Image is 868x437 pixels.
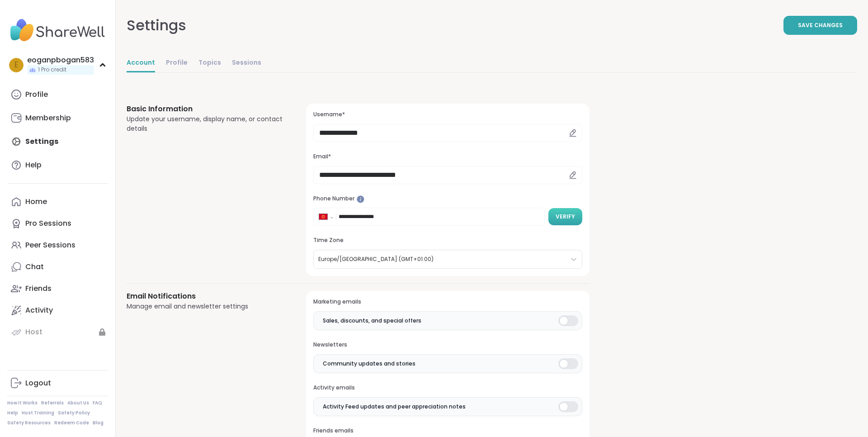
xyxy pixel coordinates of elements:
a: Host [7,321,108,343]
span: Sales, discounts, and special offers [323,317,421,325]
a: Activity [7,299,108,321]
h3: Marketing emails [313,298,582,306]
h3: Newsletters [313,341,582,349]
div: Logout [25,378,51,388]
div: Friends [25,284,52,294]
a: Peer Sessions [7,234,108,256]
span: Verify [556,213,575,221]
h3: Email* [313,153,582,161]
div: Manage email and newsletter settings [127,302,284,311]
h3: Email Notifications [127,291,284,302]
button: Verify [548,208,582,225]
a: Topics [198,54,221,72]
a: Profile [166,54,188,72]
h3: Phone Number [313,195,582,203]
a: About Us [67,400,89,406]
a: Referrals [41,400,64,406]
span: Community updates and stories [323,360,415,368]
a: Safety Resources [7,420,51,426]
div: Profile [25,90,48,100]
iframe: Spotlight [357,195,364,203]
img: Kyrgyzstan [319,214,327,219]
a: Account [127,54,155,72]
span: Activity Feed updates and peer appreciation notes [323,403,466,411]
h3: Friends emails [313,427,582,435]
div: Chat [25,262,44,272]
h3: Basic Information [127,104,284,114]
a: FAQ [93,400,102,406]
img: ShareWell Nav Logo [7,14,108,46]
div: Membership [25,113,71,123]
div: Update your username, display name, or contact details [127,114,284,133]
div: Host [25,327,42,337]
div: Help [25,160,42,170]
a: Help [7,410,18,416]
button: Save Changes [783,16,857,35]
a: Membership [7,107,108,129]
a: How It Works [7,400,38,406]
div: Home [25,197,47,207]
a: Help [7,154,108,176]
a: Redeem Code [54,420,89,426]
a: Safety Policy [58,410,90,416]
a: Pro Sessions [7,213,108,234]
div: Pro Sessions [25,218,71,228]
div: eoganpbogan583 [27,55,94,65]
h3: Username* [313,111,582,119]
h3: Activity emails [313,384,582,392]
h3: Time Zone [313,237,582,244]
a: Sessions [232,54,261,72]
div: Settings [127,14,186,36]
span: 1 Pro credit [38,66,66,74]
a: Home [7,191,108,213]
a: Chat [7,256,108,278]
a: Logout [7,372,108,394]
div: Peer Sessions [25,240,75,250]
span: e [14,59,18,71]
a: Profile [7,84,108,105]
div: Activity [25,305,53,315]
a: Friends [7,278,108,299]
span: Save Changes [798,21,843,29]
a: Blog [93,420,104,426]
a: Host Training [22,410,54,416]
